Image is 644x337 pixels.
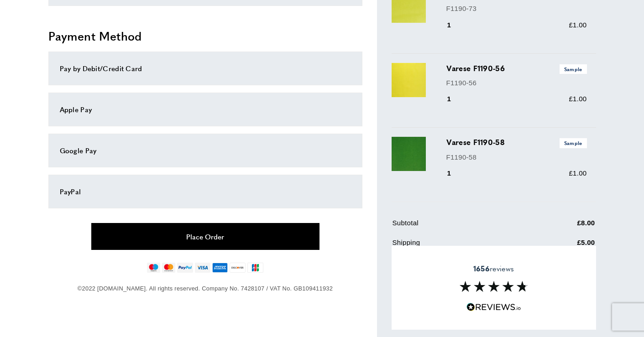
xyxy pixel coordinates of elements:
img: mastercard [162,263,175,273]
span: Sample [560,64,587,74]
td: Subtotal [393,218,523,235]
img: american-express [212,263,228,273]
img: Reviews section [460,281,528,292]
p: F1190-56 [446,78,587,88]
p: F1190-73 [446,3,587,14]
span: £1.00 [569,169,586,177]
img: Varese F1190-56 [392,63,426,97]
p: F1190-58 [446,152,587,163]
span: Sample [560,138,587,148]
span: reviews [473,264,514,273]
h3: Varese F1190-56 [446,63,587,74]
div: Pay by Debit/Credit Card [60,63,351,74]
div: PayPal [60,186,351,197]
img: visa [195,263,210,273]
span: ©2022 [DOMAIN_NAME]. All rights reserved. Company No. 7428107 / VAT No. GB109411932 [78,285,333,292]
img: Varese F1190-58 [392,137,426,171]
img: paypal [177,263,193,273]
span: £1.00 [569,95,586,103]
div: 1 [446,168,464,179]
h2: Payment Method [48,28,362,44]
td: Shipping [393,237,523,255]
strong: 1656 [473,263,490,274]
span: £1.00 [569,21,586,29]
img: maestro [147,263,160,273]
td: £8.00 [523,218,595,235]
img: Reviews.io 5 stars [466,303,521,311]
div: Google Pay [60,145,351,156]
h3: Varese F1190-58 [446,137,587,148]
div: 1 [446,20,464,31]
td: £5.00 [523,237,595,255]
img: discover [230,263,246,273]
img: jcb [247,263,263,273]
div: Apple Pay [60,104,351,115]
div: 1 [446,93,464,104]
button: Place Order [91,223,319,250]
